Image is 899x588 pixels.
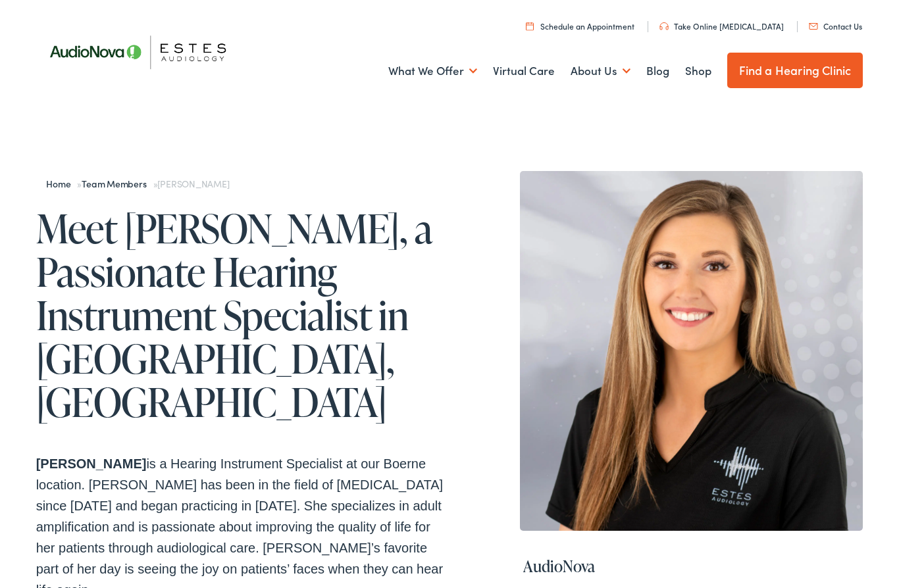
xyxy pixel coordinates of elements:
a: Contact Us [809,20,862,32]
span: [PERSON_NAME] [157,177,229,190]
h1: Meet [PERSON_NAME], a Passionate Hearing Instrument Specialist in [GEOGRAPHIC_DATA], [GEOGRAPHIC_... [36,207,449,424]
a: Team Members [82,177,153,190]
img: utility icon [659,22,669,30]
a: Shop [685,47,711,95]
a: Schedule an Appointment [526,20,634,32]
h4: AudioNova [523,557,860,576]
img: utility icon [526,22,534,30]
a: Find a Hearing Clinic [727,53,863,88]
a: Virtual Care [493,47,555,95]
img: utility icon [809,23,818,30]
strong: [PERSON_NAME] [36,456,147,471]
a: Take Online [MEDICAL_DATA] [659,20,784,32]
a: About Us [571,47,630,95]
a: Blog [646,47,669,95]
a: Home [46,177,77,190]
a: What We Offer [388,47,477,95]
span: » » [46,177,229,190]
